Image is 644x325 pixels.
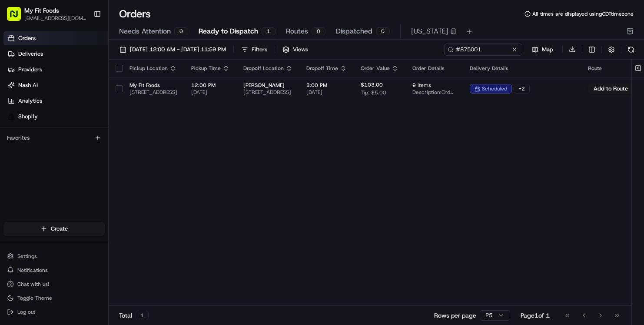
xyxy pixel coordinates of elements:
button: Chat with us! [3,278,105,290]
span: 9 items [412,82,456,89]
span: scheduled [482,85,507,92]
button: Settings [3,250,105,262]
span: [PERSON_NAME] [243,82,292,89]
div: Dropoff Location [243,65,292,72]
a: Deliveries [3,47,108,61]
span: Orders [18,34,36,42]
span: [DATE] 12:00 AM - [DATE] 11:59 PM [130,46,226,54]
div: 1 [136,311,149,320]
span: [STREET_ADDRESS] [243,89,292,96]
button: Notifications [3,264,105,276]
span: [DATE] [191,89,229,96]
span: [STREET_ADDRESS] [129,89,177,96]
span: Map [542,46,553,54]
button: Refresh [625,44,637,56]
a: Nash AI [3,78,108,92]
span: 3:00 PM [306,82,347,89]
span: Toggle Theme [17,295,52,302]
span: Settings [17,253,37,260]
input: Type to search [444,44,522,56]
div: Filters [252,46,267,54]
span: Description: Order #875001, Customer: [PERSON_NAME], Customer's 142 Order, [US_STATE], Day: [DATE... [412,89,456,96]
div: Pickup Time [191,65,229,72]
button: My Fit Foods[EMAIL_ADDRESS][DOMAIN_NAME] [3,3,90,24]
div: Order Details [412,65,456,72]
p: Rows per page [434,311,476,320]
button: Toggle Theme [3,292,105,304]
div: Page 1 of 1 [521,311,550,320]
button: [EMAIL_ADDRESS][DOMAIN_NAME] [24,15,86,22]
a: Providers [3,63,108,77]
div: 0 [174,27,188,35]
div: Favorites [3,131,105,145]
div: Delivery Details [470,65,574,72]
span: Shopify [18,113,38,121]
span: Views [293,46,308,54]
div: 1 [262,27,276,35]
span: Routes [286,26,308,37]
span: Ready to Dispatch [199,26,258,37]
span: Needs Attention [119,26,171,37]
span: Notifications [17,267,48,274]
span: Tip: $5.00 [361,89,386,96]
button: Filters [237,44,271,56]
span: $103.00 [361,81,383,88]
span: Providers [18,66,42,74]
span: Nash AI [18,81,38,89]
button: Add to Route [588,84,634,94]
button: [DATE] 12:00 AM - [DATE] 11:59 PM [116,44,230,56]
div: Order Value [361,65,398,72]
h1: Orders [119,7,151,21]
div: Dropoff Time [306,65,347,72]
a: Orders [3,31,108,45]
div: Total [119,311,149,320]
button: Log out [3,306,105,318]
span: Analytics [18,97,42,105]
div: 0 [312,27,325,35]
div: 0 [376,27,390,35]
button: Map [526,44,559,55]
span: Chat with us! [17,281,49,288]
span: Create [51,225,68,233]
a: Shopify [3,110,108,124]
span: My Fit Foods [129,82,177,89]
span: [US_STATE] [411,26,448,37]
div: Route [588,65,634,72]
span: Deliveries [18,50,43,58]
button: Create [3,222,105,236]
span: Dispatched [336,26,372,37]
div: + 2 [514,84,530,94]
span: 12:00 PM [191,82,229,89]
span: All times are displayed using CDT timezone [532,10,634,17]
img: Shopify logo [8,113,15,120]
button: Views [279,44,312,56]
span: [DATE] [306,89,347,96]
span: Log out [17,308,35,315]
button: My Fit Foods [24,6,59,15]
a: Analytics [3,94,108,108]
div: Pickup Location [129,65,177,72]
